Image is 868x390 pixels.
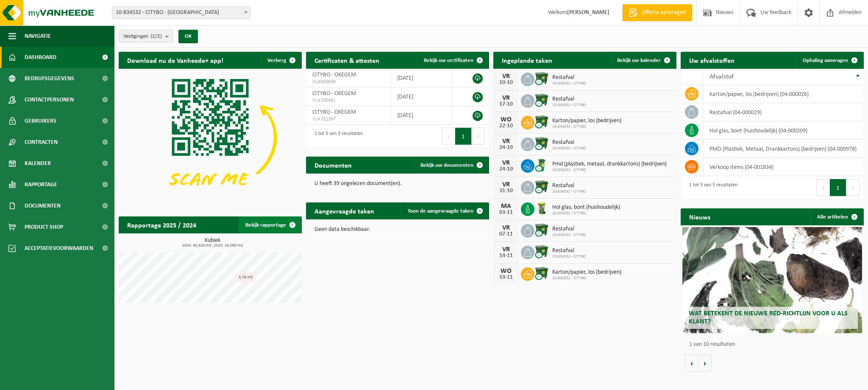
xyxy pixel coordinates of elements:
[816,179,830,196] button: Previous
[552,226,586,233] span: Restafval
[681,52,743,68] h2: Uw afvalstoffen
[312,79,384,85] span: VLA900649
[25,47,56,68] span: Dashboard
[803,58,848,63] span: Ophaling aanvragen
[534,201,549,216] img: WB-0140-HPE-GN-50
[150,34,162,39] count: (2/2)
[310,127,363,146] div: 1 tot 3 van 3 resultaten
[408,208,473,214] span: Toon de aangevraagde taken
[552,254,586,259] span: 10-834532 - CITYBO
[534,71,549,86] img: WB-1100-CU
[391,69,452,87] td: [DATE]
[617,58,661,63] span: Bekijk uw kalender
[178,30,198,43] button: OK
[420,163,473,168] span: Bekijk uw documenten
[414,157,488,174] a: Bekijk uw documenten
[552,233,586,238] span: 10-834532 - CITYBO
[401,202,488,219] a: Toon de aangevraagde taken
[498,116,515,123] div: WO
[498,203,515,210] div: MA
[534,158,549,172] img: WB-0240-CU
[25,238,93,259] span: Acceptatievoorwaarden
[534,266,549,281] img: WB-1100-CU
[685,178,737,197] div: 1 tot 5 van 5 resultaten
[682,227,862,333] a: Wat betekent de nieuwe RED-richtlijn voor u als klant?
[846,179,860,196] button: Next
[261,52,301,69] button: Verberg
[498,224,515,231] div: VR
[552,139,586,146] span: Restafval
[498,160,515,166] div: VR
[312,72,356,78] span: CITYBO - OKEGEM
[703,85,864,103] td: karton/papier, los (bedrijven) (04-000026)
[498,145,515,151] div: 24-10
[552,211,620,216] span: 10-834532 - CITYBO
[498,95,515,101] div: VR
[698,355,712,372] button: Volgende
[312,109,356,115] span: CITYBO - OKEGEM
[498,275,515,281] div: 19-11
[25,89,74,110] span: Contactpersonen
[314,227,481,233] p: Geen data beschikbaar.
[312,97,384,104] span: VLA706981
[689,310,848,325] span: Wat betekent de nieuwe RED-richtlijn voor u als klant?
[498,73,515,80] div: VR
[681,208,719,225] h2: Nieuws
[703,140,864,158] td: PMD (Plastiek, Metaal, Drankkartons) (bedrijven) (04-000978)
[640,8,688,17] span: Offerte aanvragen
[498,101,515,107] div: 17-10
[552,103,586,108] span: 10-834532 - CITYBO
[424,58,473,63] span: Bekijk uw certificaten
[498,268,515,275] div: WO
[119,52,232,68] h2: Download nu de Vanheede+ app!
[498,231,515,237] div: 07-11
[123,244,302,248] span: 2024: 40,920 m3 - 2025: 24,000 m3
[498,188,515,194] div: 31-10
[610,52,676,69] a: Bekijk uw kalender
[796,52,863,69] a: Ophaling aanvragen
[552,146,586,151] span: 10-834532 - CITYBO
[552,276,621,281] span: 10-834532 - CITYBO
[534,244,549,259] img: WB-1100-CU
[123,30,162,43] span: Vestigingen
[810,208,863,225] a: Alle artikelen
[552,182,586,189] span: Restafval
[534,223,549,237] img: WB-1100-CU
[622,4,692,21] a: Offerte aanvragen
[239,216,301,233] a: Bekijk rapportage
[534,115,549,129] img: WB-1100-CU
[498,246,515,253] div: VR
[306,52,388,68] h2: Certificaten & attesten
[25,132,58,153] span: Contracten
[417,52,488,69] a: Bekijk uw certificaten
[552,74,586,81] span: Restafval
[830,179,846,196] button: 1
[552,189,586,194] span: 10-834532 - CITYBO
[391,106,452,125] td: [DATE]
[498,210,515,216] div: 03-11
[498,123,515,129] div: 22-10
[567,9,609,16] strong: [PERSON_NAME]
[552,247,586,254] span: Restafval
[685,355,698,372] button: Vorige
[312,116,384,123] span: VLA702397
[552,269,621,276] span: Karton/papier, los (bedrijven)
[493,52,561,68] h2: Ingeplande taken
[552,204,620,211] span: Hol glas, bont (huishoudelijk)
[25,68,74,89] span: Bedrijfsgegevens
[703,103,864,121] td: restafval (04-000029)
[498,181,515,188] div: VR
[25,25,51,47] span: Navigatie
[455,128,472,145] button: 1
[119,216,205,233] h2: Rapportage 2025 / 2024
[236,273,255,282] div: 3,78 m3
[498,138,515,145] div: VR
[123,238,302,248] h3: Kubiek
[25,174,57,195] span: Rapportage
[306,202,383,219] h2: Aangevraagde taken
[703,158,864,176] td: verkoop items (04-001834)
[267,58,286,63] span: Verberg
[442,128,455,145] button: Previous
[119,30,173,42] button: Vestigingen(2/2)
[552,81,586,86] span: 10-834532 - CITYBO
